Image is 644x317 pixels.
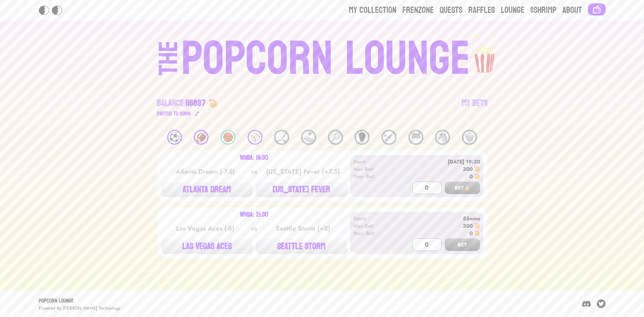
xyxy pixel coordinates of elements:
[249,166,259,177] div: vs
[266,223,340,234] div: Seattle Storm (+8)
[221,130,235,145] div: 🏀
[530,4,557,16] a: $Shrimp
[39,6,68,15] img: Popcorn
[181,35,470,83] div: POPCORN LOUNGE
[168,166,242,177] div: Atlanta Dream (-7.5)
[256,239,347,254] button: SEATTLE STORM
[469,173,473,180] div: 0
[382,130,396,145] div: 🏏
[194,130,209,145] div: 🏈
[501,4,524,16] a: Lounge
[597,299,606,308] img: Twitter
[353,230,396,237] div: Your Bet:
[440,4,462,16] a: Quests
[468,4,495,16] a: Raffles
[157,109,191,118] div: Switch to $ OINK
[463,165,473,173] div: 300
[240,155,268,161] div: WNBA: 19:30
[155,41,182,90] div: THE
[353,165,396,173] div: Max Bet:
[353,158,396,165] div: Start:
[355,130,369,145] div: 🥊
[301,130,316,145] div: ⛳️
[469,230,473,237] div: 0
[39,296,120,305] div: Popcorn Lounge
[409,130,423,145] div: 🏁
[445,182,480,194] button: BET🔒
[186,95,206,111] span: 116897
[462,97,488,118] a: My Bets
[353,173,396,180] div: Your Bet:
[353,222,396,230] div: Max Bet:
[95,32,550,83] a: THEPOPCORN LOUNGEpopcorn
[349,4,396,16] a: My Collection
[395,215,480,222] div: 55mins
[161,182,253,197] button: ATLANTA DREAM
[249,223,259,234] div: vs
[562,4,582,16] a: About
[582,299,591,308] img: Discord
[474,166,480,172] img: 🍤
[209,99,217,108] img: 🍤
[256,182,347,197] button: [US_STATE] FEVER
[353,215,396,222] div: Start:
[168,223,242,234] div: Las Vegas Aces (-8)
[474,230,480,236] img: 🍤
[592,5,601,14] img: Connect wallet
[39,305,120,311] div: Powered By [PERSON_NAME] Technology
[161,239,253,254] button: LAS VEGAS ACES
[474,223,480,229] img: 🍤
[328,130,343,145] div: 🎾
[402,4,434,16] a: Frenzone
[470,32,500,74] img: popcorn
[445,238,480,251] button: BET
[274,130,289,145] div: 🏒
[266,166,340,177] div: [US_STATE] Fever (+7.5)
[395,158,480,165] div: [DATE] 19:30
[157,97,206,109] div: Balance:
[248,130,262,145] div: ⚾️
[462,130,477,145] div: 🍿
[435,130,450,145] div: 🐴
[167,130,182,145] div: ⚽️
[474,173,480,179] img: 🍤
[463,222,473,230] div: 300
[240,212,268,218] div: WNBA: 21:30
